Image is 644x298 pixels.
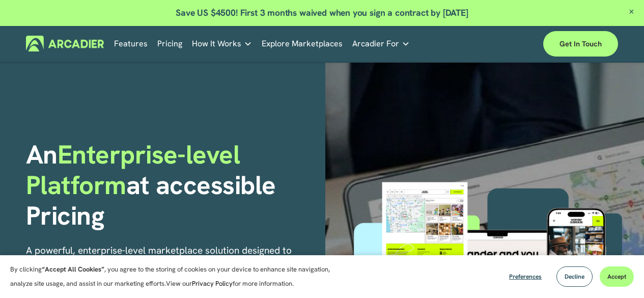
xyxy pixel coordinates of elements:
span: Accept [607,273,626,281]
a: folder dropdown [352,36,410,51]
span: Enterprise-level Platform [26,138,246,202]
a: Pricing [157,36,182,51]
a: Explore Marketplaces [262,36,343,51]
span: Preferences [509,273,542,281]
button: Decline [556,266,593,287]
h1: An at accessible Pricing [26,139,319,231]
a: Privacy Policy [192,279,233,288]
a: Features [114,36,148,51]
a: Get in touch [543,31,618,57]
strong: “Accept All Cookies” [42,265,104,274]
span: How It Works [192,37,241,51]
a: folder dropdown [192,36,252,51]
span: Arcadier For [352,37,399,51]
img: Arcadier [26,36,104,51]
button: Preferences [501,266,549,287]
button: Accept [600,266,634,287]
p: By clicking , you agree to the storing of cookies on your device to enhance site navigation, anal... [10,262,341,291]
span: Decline [565,273,584,281]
